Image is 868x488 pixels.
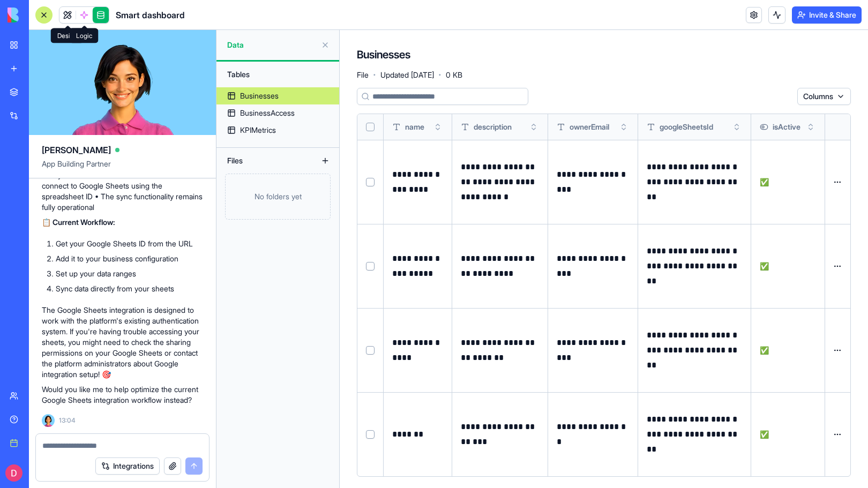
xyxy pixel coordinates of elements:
img: ACg8ocK03C_UL8r1nSA77sDSRB4la0C1pmzul1zRR4a6VeIQJYKtlA=s96-c [5,464,23,482]
span: App Building Partner [42,159,203,178]
div: KPIMetrics [240,125,276,136]
button: Toggle sort [432,122,443,132]
span: ✅ [760,177,769,186]
button: Toggle sort [528,122,539,132]
span: description [474,122,512,132]
li: Sync data directly from your sheets [56,283,203,294]
p: • The existing Google Sheets integration should work with your current authentication • You can s... [42,148,203,213]
button: Columns [797,88,851,105]
p: Would you like me to help optimize the current Google Sheets integration workflow instead? [42,384,203,406]
span: · [438,66,442,84]
li: Add it to your business configuration [56,253,203,264]
span: File [357,70,369,80]
button: Select all [366,123,375,131]
img: Ella_00000_wcx2te.png [42,414,55,427]
img: logo [8,7,74,22]
button: Integrations [95,457,160,475]
span: isActive [773,122,800,132]
li: Set up your data ranges [56,268,203,279]
button: Select row [366,430,375,439]
span: Updated [DATE] [380,70,434,80]
button: Select row [366,262,375,271]
span: ownerEmail [570,122,609,132]
button: Toggle sort [618,122,629,132]
span: ✅ [760,346,769,355]
div: BusinessAccess [240,108,295,118]
div: Tables [222,66,334,83]
p: The Google Sheets integration is designed to work with the platform's existing authentication sys... [42,305,203,380]
span: Data [227,40,317,50]
span: googleSheetsId [660,122,713,132]
button: Invite & Share [792,6,862,24]
span: ✅ [760,430,769,439]
div: Files [222,152,308,169]
button: Select row [366,178,375,186]
span: 0 KB [446,70,462,80]
div: Logic [70,28,99,43]
strong: 📋 Current Workflow: [42,217,115,227]
span: · [373,66,376,84]
a: Businesses [216,87,339,104]
div: Businesses [240,91,279,101]
span: 13:04 [59,416,76,425]
span: ✅ [760,261,769,271]
li: Get your Google Sheets ID from the URL [56,238,203,249]
button: Select row [366,346,375,355]
button: Toggle sort [731,122,742,132]
h1: Smart dashboard [116,9,185,21]
span: [PERSON_NAME] [42,144,111,156]
div: Design [51,28,84,43]
a: KPIMetrics [216,122,339,139]
span: name [405,122,424,132]
div: No folders yet [225,174,331,220]
h4: Businesses [357,47,410,62]
a: No folders yet [216,174,339,220]
button: Toggle sort [805,122,816,132]
a: BusinessAccess [216,104,339,122]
